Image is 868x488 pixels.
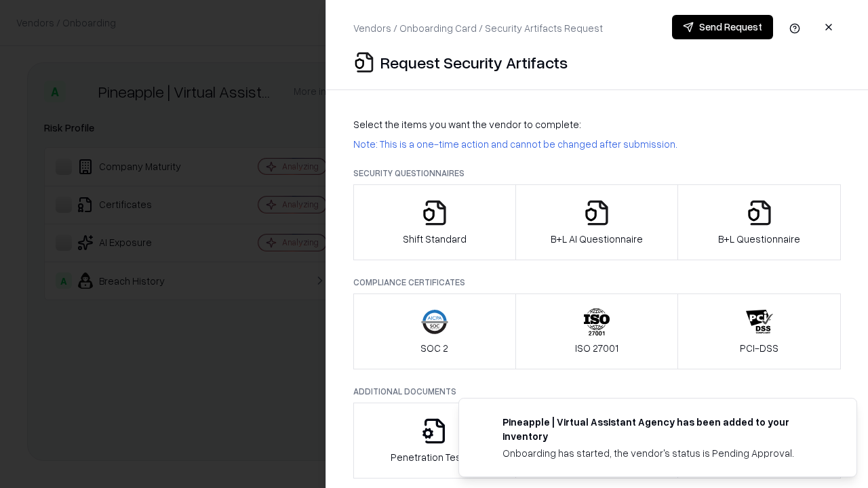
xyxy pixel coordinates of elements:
[353,293,516,369] button: SOC 2
[353,184,516,260] button: Shift Standard
[718,232,800,246] p: B+L Questionnaire
[353,137,841,151] p: Note: This is a one-time action and cannot be changed after submission.
[677,293,841,369] button: PCI-DSS
[502,446,824,460] div: Onboarding has started, the vendor's status is Pending Approval.
[353,167,841,179] p: Security Questionnaires
[740,341,778,355] p: PCI-DSS
[353,277,841,288] p: Compliance Certificates
[420,341,448,355] p: SOC 2
[475,415,492,431] img: trypineapple.com
[380,52,568,73] p: Request Security Artifacts
[391,450,478,464] p: Penetration Testing
[502,415,824,443] div: Pineapple | Virtual Assistant Agency has been added to your inventory
[353,403,516,479] button: Penetration Testing
[403,232,467,246] p: Shift Standard
[672,15,773,39] button: Send Request
[515,184,679,260] button: B+L AI Questionnaire
[353,386,841,397] p: Additional Documents
[677,184,841,260] button: B+L Questionnaire
[515,293,679,369] button: ISO 27001
[353,21,603,35] p: Vendors / Onboarding Card / Security Artifacts Request
[575,341,618,355] p: ISO 27001
[353,117,841,131] p: Select the items you want the vendor to complete:
[551,232,643,246] p: B+L AI Questionnaire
